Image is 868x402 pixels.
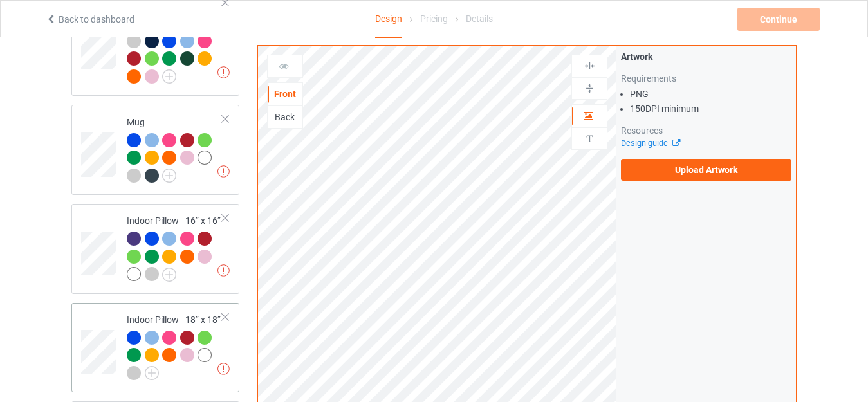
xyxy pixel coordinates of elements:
[621,159,791,181] label: Upload Artwork
[621,138,679,148] a: Design guide
[621,124,791,137] div: Resources
[621,50,791,63] div: Artwork
[621,72,791,85] div: Requirements
[162,268,176,282] img: svg+xml;base64,PD94bWwgdmVyc2lvbj0iMS4wIiBlbmNvZGluZz0iVVRGLTgiPz4KPHN2ZyB3aWR0aD0iMjJweCIgaGVpZ2...
[375,1,402,38] div: Design
[127,214,223,280] div: Indoor Pillow - 16” x 16”
[217,66,230,78] img: exclamation icon
[127,116,223,182] div: Mug
[630,102,791,115] li: 150 DPI minimum
[162,169,176,183] img: svg+xml;base64,PD94bWwgdmVyc2lvbj0iMS4wIiBlbmNvZGluZz0iVVRGLTgiPz4KPHN2ZyB3aWR0aD0iMjJweCIgaGVpZ2...
[584,132,596,145] img: svg%3E%0A
[268,111,302,123] div: Back
[217,363,230,375] img: exclamation icon
[466,1,493,37] div: Details
[71,303,239,393] div: Indoor Pillow - 18” x 18”
[71,204,239,294] div: Indoor Pillow - 16” x 16”
[268,87,302,100] div: Front
[217,165,230,178] img: exclamation icon
[584,82,596,95] img: svg%3E%0A
[71,105,239,195] div: Mug
[162,69,176,84] img: svg+xml;base64,PD94bWwgdmVyc2lvbj0iMS4wIiBlbmNvZGluZz0iVVRGLTgiPz4KPHN2ZyB3aWR0aD0iMjJweCIgaGVpZ2...
[630,87,791,100] li: PNG
[584,60,596,72] img: svg%3E%0A
[127,313,223,379] div: Indoor Pillow - 18” x 18”
[420,1,448,37] div: Pricing
[145,366,159,380] img: svg+xml;base64,PD94bWwgdmVyc2lvbj0iMS4wIiBlbmNvZGluZz0iVVRGLTgiPz4KPHN2ZyB3aWR0aD0iMjJweCIgaGVpZ2...
[217,264,230,277] img: exclamation icon
[46,14,134,24] a: Back to dashboard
